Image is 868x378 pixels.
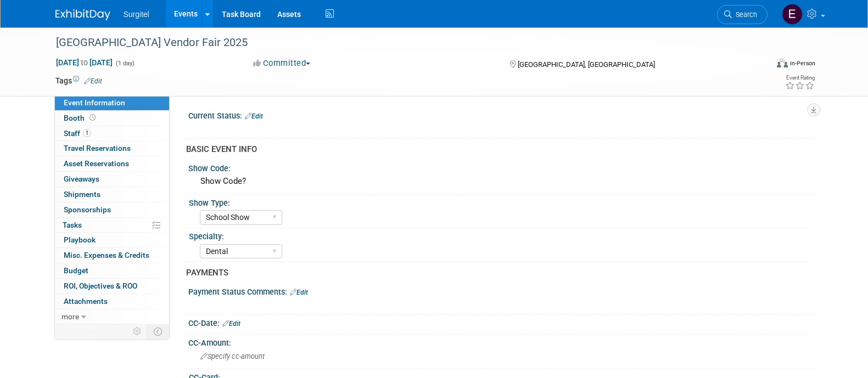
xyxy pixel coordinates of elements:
a: Search [717,5,768,24]
a: Booth [55,111,169,126]
span: Event Information [64,98,125,107]
div: PAYMENTS [186,267,805,279]
div: Specialty: [189,228,808,242]
td: Personalize Event Tab Strip [128,324,147,338]
span: Playbook [64,235,96,244]
a: Playbook [55,233,169,247]
span: Sponsorships [64,205,111,214]
a: Shipments [55,187,169,202]
div: In-Person [789,59,815,67]
a: Sponsorships [55,202,169,217]
span: Attachments [64,297,108,306]
span: Asset Reservations [64,159,129,168]
div: CC-Amount: [188,335,813,348]
span: Misc. Expenses & Credits [64,251,149,259]
img: ExhibitDay [55,9,110,20]
span: (1 day) [115,60,135,67]
div: Event Rating [785,75,815,81]
a: Edit [290,289,308,296]
img: Event Coordinator [782,4,803,25]
a: Giveaways [55,172,169,187]
div: Payment Status Comments: [188,284,813,298]
span: Booth [64,114,98,122]
div: [GEOGRAPHIC_DATA] Vendor Fair 2025 [52,33,751,53]
div: CC-Date: [188,315,813,329]
div: Show Type: [189,195,808,208]
span: more [61,312,79,321]
a: Attachments [55,294,169,309]
span: 1 [83,129,91,137]
a: Tasks [55,218,169,233]
a: Edit [245,112,263,120]
div: Event Format [703,57,816,74]
a: Travel Reservations [55,141,169,156]
span: Budget [64,266,88,275]
span: Surgitel [124,10,149,19]
div: Current Status: [188,108,813,122]
a: Edit [222,320,240,328]
span: to [79,58,89,67]
a: Budget [55,263,169,278]
button: Committed [249,58,315,69]
span: Travel Reservations [64,144,131,153]
span: [GEOGRAPHIC_DATA], [GEOGRAPHIC_DATA] [518,60,655,69]
span: Staff [64,129,91,138]
a: Event Information [55,95,169,110]
td: Toggle Event Tabs [147,324,169,338]
span: Booth not reserved yet [87,114,98,122]
a: Edit [84,77,102,85]
span: Shipments [64,190,100,199]
div: Show Code: [188,160,813,174]
span: [DATE] [DATE] [55,58,113,67]
td: Tags [55,75,102,86]
span: ROI, Objectives & ROO [64,281,137,290]
a: Asset Reservations [55,156,169,171]
div: Show Code? [197,173,805,190]
img: Format-Inperson.png [777,59,788,67]
a: Staff1 [55,126,169,141]
div: BASIC EVENT INFO [186,144,805,155]
span: Giveaways [64,174,99,183]
a: Misc. Expenses & Credits [55,248,169,263]
a: ROI, Objectives & ROO [55,279,169,294]
span: Search [732,10,757,19]
span: Tasks [63,221,82,229]
a: more [55,309,169,324]
span: Specify cc-amount [200,352,265,360]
